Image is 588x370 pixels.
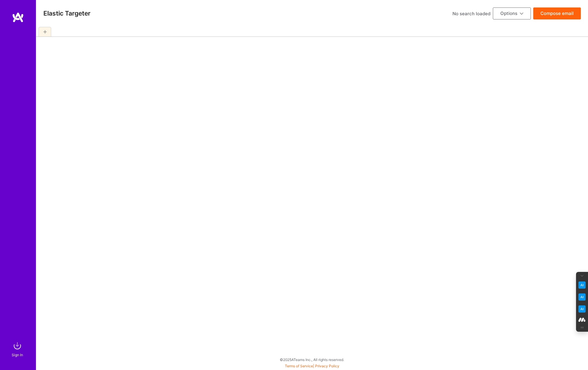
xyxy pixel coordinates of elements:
button: Compose email [533,7,581,19]
span: | [285,364,339,368]
button: Options [493,7,531,19]
img: Jargon Buster icon [578,305,586,313]
img: sign in [11,340,23,352]
div: Sign In [12,352,23,358]
a: Terms of Service [285,364,313,368]
div: © 2025 ATeams Inc., All rights reserved. [36,352,588,367]
img: Email Tone Analyzer icon [578,293,586,301]
div: No search loaded [452,10,490,17]
i: icon Plus [43,30,47,34]
img: logo [12,12,24,23]
img: Key Point Extractor icon [578,281,586,289]
i: icon ArrowDownBlack [520,12,523,16]
a: Privacy Policy [315,364,339,368]
a: sign inSign In [13,340,23,358]
h3: Elastic Targeter [43,10,90,17]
